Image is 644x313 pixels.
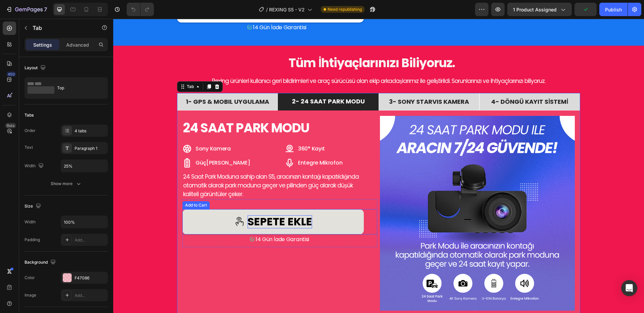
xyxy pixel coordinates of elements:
span: Tüm İhtiyaçlarınızı Biliyoruz. [175,36,342,53]
div: Publish [605,6,622,13]
div: Width [25,219,36,225]
div: Text [25,144,33,150]
div: Add... [75,293,106,299]
div: sepete ekle [134,196,199,209]
img: Alt image [137,218,141,223]
div: Tabs [25,112,34,118]
div: Add... [75,237,106,243]
span: 24 Saat Park Moduna sahip olan S5, aracınızın kontağı kapatıldığında otomatik olarak park moduna ... [70,154,247,179]
div: Undo/Redo [127,3,154,16]
div: 4 tabs [75,128,106,134]
span: 3- SONY STARVIS KAMERA [276,79,356,87]
div: Top [57,80,98,96]
span: Need republishing [328,6,362,12]
img: 7_68f8d5a4-2178-4908-a3fa-9ba2ca359c96.png [267,97,462,292]
button: Publish [599,3,628,16]
p: Settings [33,41,52,48]
span: 2- 24 SAAT PARK MODU [179,78,252,87]
button: Show more [25,178,108,190]
span: Sony Kamera [82,126,118,134]
span: 24 SAAT PARK MODU [70,100,196,118]
span: 1- GPS & MOBIL UYGULAMA [73,79,156,87]
div: Layout [25,63,47,73]
div: Add to Cart [71,183,95,189]
div: Beta [5,123,16,128]
p: 7 [44,5,47,13]
div: Width [25,162,45,171]
div: Padding [25,237,40,243]
button: 7 [3,3,50,16]
span: / [266,6,268,13]
button: sepete ekle [69,190,251,215]
span: Güç[PERSON_NAME] [82,140,137,148]
span: 14 Gün İade Garantisi [142,217,196,224]
div: Size [25,202,42,211]
div: F47086 [75,275,106,281]
div: Image [25,292,36,298]
span: 1 product assigned [513,6,557,13]
div: Color [25,275,35,281]
div: Tab [72,65,82,71]
div: Order [25,128,36,134]
div: 450 [6,72,16,77]
p: Tab [33,24,90,32]
div: Background [25,258,57,267]
iframe: Design area [113,19,644,313]
span: Entegre Mikrofon [185,140,229,148]
div: Paragraph 1 [75,145,106,151]
span: 360° Kayıt [185,126,212,134]
input: Auto [61,160,108,172]
div: Open Intercom Messenger [621,280,637,296]
span: 4- DÖNGÜ KAYIT SİSTEMİ [378,79,455,87]
button: 1 product assigned [507,3,572,16]
span: Rexing ürünleri kullanıcı geri bildirimleri ve araç sürücüsü olan ekip arkadaşlarımız ile gelişti... [99,58,432,66]
span: REXING S5 - V2 [269,6,305,13]
p: Advanced [66,41,89,48]
input: Auto [61,216,108,228]
div: Show more [51,180,82,187]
